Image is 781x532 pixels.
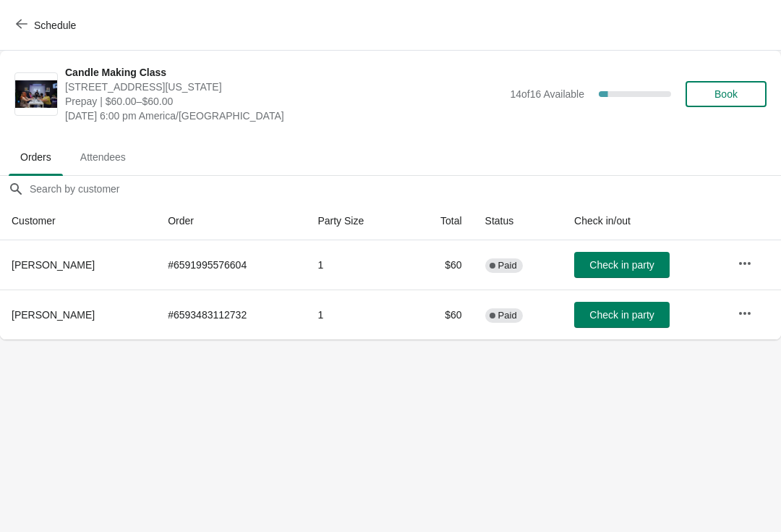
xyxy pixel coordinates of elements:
button: Book [686,81,767,107]
th: Party Size [306,202,408,240]
span: Check in party [589,259,654,271]
img: Candle Making Class [15,80,57,109]
span: Schedule [34,20,76,31]
td: # 6593483112732 [156,290,306,339]
span: Prepay | $60.00–$60.00 [65,94,503,109]
span: [PERSON_NAME] [12,259,95,271]
th: Total [408,202,473,240]
td: 1 [306,240,408,290]
th: Order [156,202,306,240]
span: Paid [498,310,517,321]
th: Check in/out [563,202,726,240]
span: [DATE] 6:00 pm America/[GEOGRAPHIC_DATA] [65,109,503,123]
span: Orders [9,144,63,170]
td: 1 [306,290,408,339]
span: Paid [498,260,517,271]
span: [PERSON_NAME] [12,309,95,321]
span: 14 of 16 Available [510,88,584,100]
td: # 6591995576604 [156,240,306,290]
input: Search by customer [29,176,781,202]
span: Check in party [589,309,654,321]
span: [STREET_ADDRESS][US_STATE] [65,80,503,94]
button: Check in party [574,302,670,328]
td: $60 [408,290,473,339]
td: $60 [408,240,473,290]
span: Book [714,88,738,100]
button: Check in party [574,252,670,278]
th: Status [474,202,563,240]
span: Attendees [69,144,137,170]
span: Candle Making Class [65,65,503,80]
button: Schedule [7,12,88,38]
